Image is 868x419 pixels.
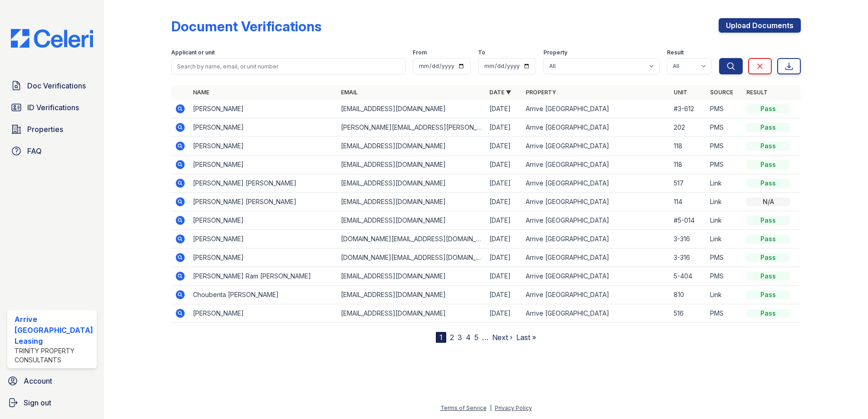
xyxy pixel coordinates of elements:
div: 1 [436,332,446,343]
div: Arrive [GEOGRAPHIC_DATA] Leasing [15,314,93,346]
div: Trinity Property Consultants [15,346,93,365]
td: [PERSON_NAME] [189,100,338,118]
td: #3-612 [670,100,706,118]
a: Unit [674,89,687,96]
td: Arrive [GEOGRAPHIC_DATA] [522,118,671,137]
a: Result [746,89,768,96]
td: 202 [670,118,706,137]
td: [PERSON_NAME] [189,211,338,230]
td: Link [706,230,743,248]
span: ID Verifications [27,102,79,113]
td: [DATE] [486,156,522,174]
td: PMS [706,267,743,286]
td: #5-014 [670,211,706,230]
span: … [482,332,488,343]
td: Arrive [GEOGRAPHIC_DATA] [522,174,671,193]
td: 810 [670,286,706,304]
a: FAQ [7,142,97,160]
a: ID Verifications [7,98,97,117]
a: Date ▼ [489,89,511,96]
td: [PERSON_NAME] [PERSON_NAME] [189,193,338,211]
td: Arrive [GEOGRAPHIC_DATA] [522,230,671,248]
td: [PERSON_NAME] [189,137,338,156]
input: Search by name, email, or unit number [171,58,406,74]
td: Arrive [GEOGRAPHIC_DATA] [522,100,671,118]
td: 517 [670,174,706,193]
a: Property [526,89,556,96]
td: [PERSON_NAME] Ram [PERSON_NAME] [189,267,338,286]
div: Pass [746,160,790,169]
a: Sign out [4,394,100,412]
div: Pass [746,253,790,262]
a: Email [341,89,358,96]
a: 2 [450,333,454,342]
div: Pass [746,123,790,132]
a: 4 [466,333,471,342]
td: [DATE] [486,248,522,267]
span: FAQ [27,146,42,156]
a: Source [710,89,733,96]
span: Account [24,375,52,386]
td: Arrive [GEOGRAPHIC_DATA] [522,211,671,230]
td: [DOMAIN_NAME][EMAIL_ADDRESS][DOMAIN_NAME] [337,230,486,248]
td: [PERSON_NAME] [189,118,338,137]
td: PMS [706,118,743,137]
td: [EMAIL_ADDRESS][DOMAIN_NAME] [337,304,486,323]
td: 5-404 [670,267,706,286]
div: Pass [746,272,790,281]
td: 516 [670,304,706,323]
td: [DATE] [486,100,522,118]
td: Arrive [GEOGRAPHIC_DATA] [522,267,671,286]
td: [PERSON_NAME] [189,156,338,174]
td: [PERSON_NAME][EMAIL_ADDRESS][PERSON_NAME][DOMAIN_NAME] [337,118,486,137]
td: Link [706,286,743,304]
td: [EMAIL_ADDRESS][DOMAIN_NAME] [337,156,486,174]
div: Pass [746,309,790,318]
td: 118 [670,156,706,174]
td: 114 [670,193,706,211]
span: Properties [27,124,63,135]
a: 3 [458,333,462,342]
div: Pass [746,104,790,113]
img: CE_Logo_Blue-a8612792a0a2168367f1c8372b55b34899dd931a85d93a1a3d3e32e68fde9ad4.png [4,29,100,48]
a: Upload Documents [719,18,801,33]
td: [DATE] [486,211,522,230]
td: [DATE] [486,118,522,137]
td: PMS [706,156,743,174]
td: [DOMAIN_NAME][EMAIL_ADDRESS][DOMAIN_NAME] [337,248,486,267]
td: [DATE] [486,174,522,193]
td: Arrive [GEOGRAPHIC_DATA] [522,137,671,156]
td: Arrive [GEOGRAPHIC_DATA] [522,286,671,304]
a: Last » [516,333,536,342]
a: Privacy Policy [495,404,532,411]
a: Account [4,372,100,390]
td: [EMAIL_ADDRESS][DOMAIN_NAME] [337,286,486,304]
td: PMS [706,248,743,267]
div: Pass [746,216,790,225]
a: Doc Verifications [7,77,97,95]
td: Arrive [GEOGRAPHIC_DATA] [522,156,671,174]
div: N/A [746,197,790,206]
td: [PERSON_NAME] [PERSON_NAME] [189,174,338,193]
td: Link [706,193,743,211]
td: PMS [706,304,743,323]
label: Property [543,49,567,56]
label: From [413,49,427,56]
div: Pass [746,141,790,151]
a: Name [193,89,209,96]
td: [EMAIL_ADDRESS][DOMAIN_NAME] [337,137,486,156]
td: PMS [706,100,743,118]
span: Sign out [24,397,51,408]
td: Link [706,174,743,193]
td: [PERSON_NAME] [189,304,338,323]
a: Next › [492,333,513,342]
div: Pass [746,179,790,188]
div: | [490,404,492,411]
td: Choubenta [PERSON_NAME] [189,286,338,304]
td: [EMAIL_ADDRESS][DOMAIN_NAME] [337,267,486,286]
td: [DATE] [486,193,522,211]
td: [DATE] [486,267,522,286]
label: Applicant or unit [171,49,215,56]
td: Arrive [GEOGRAPHIC_DATA] [522,248,671,267]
